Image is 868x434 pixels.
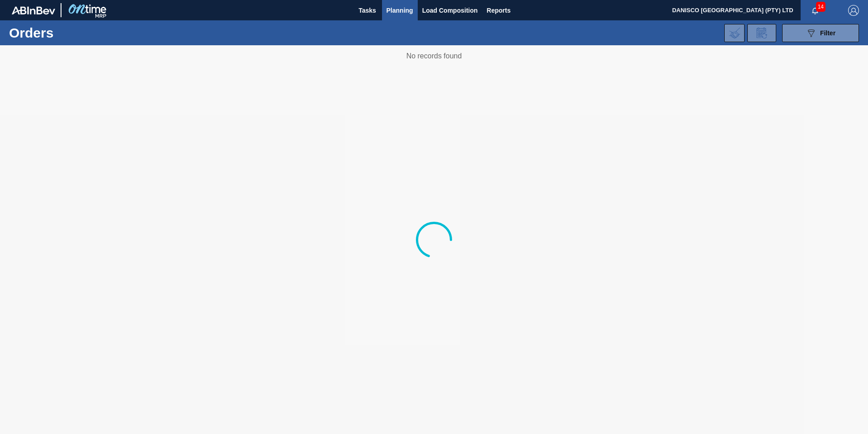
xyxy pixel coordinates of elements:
[816,2,826,12] span: 14
[848,5,859,16] img: Logout
[820,29,835,37] span: Filter
[724,24,745,42] div: Import Order Negotiation
[422,5,478,16] span: Load Composition
[782,24,859,42] button: Filter
[487,5,511,16] span: Reports
[358,5,377,16] span: Tasks
[747,24,776,42] div: Order Review Request
[9,28,144,38] h1: Orders
[12,6,55,14] img: TNhmsLtSVTkK8tSr43FrP2fwEKptu5GPRR3wAAAABJRU5ErkJggg==
[801,4,830,17] button: Notifications
[387,5,413,16] span: Planning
